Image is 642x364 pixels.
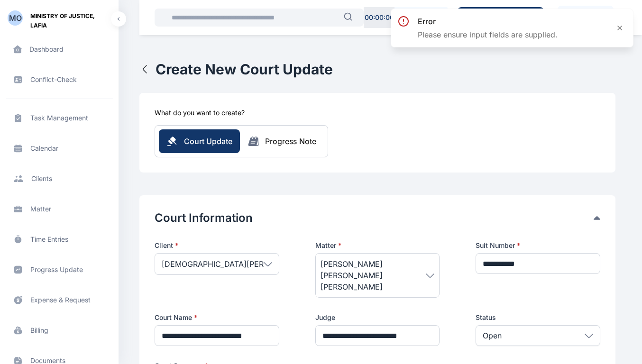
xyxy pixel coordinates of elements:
[418,29,558,40] p: Please ensure input fields are supplied.
[240,136,324,147] button: Progress Note
[6,38,113,61] a: dashboard
[6,319,113,342] a: billing
[159,129,240,153] button: Court Update
[6,289,113,311] a: expense & request
[476,313,600,322] label: Status
[9,12,22,24] div: MO
[365,13,394,22] p: 00 : 00 : 00
[6,68,113,91] a: conflict-check
[6,228,113,251] a: time entries
[6,107,113,129] a: task management
[155,313,279,322] label: Court Name
[162,258,338,270] span: [DEMOGRAPHIC_DATA][PERSON_NAME] ALHAJI
[315,313,440,322] label: Judge
[8,13,23,28] button: MO
[155,108,245,118] h5: What do you want to create?
[156,61,333,78] h1: Create New Court Update
[418,16,558,27] h3: error
[6,258,113,281] a: progress update
[265,136,316,147] div: Progress Note
[315,241,341,250] span: Matter
[155,210,600,226] div: Court Information
[321,258,426,292] span: [PERSON_NAME] [PERSON_NAME] [PERSON_NAME]
[155,210,594,226] button: Court Information
[6,167,113,190] a: clients
[6,137,113,160] a: calendar
[476,241,600,250] label: Suit Number
[6,198,113,220] a: matter
[30,11,111,30] span: MINISTRY OF JUSTICE, LAFIA
[155,241,279,250] p: Client
[184,136,232,147] span: Court Update
[483,330,502,341] p: Open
